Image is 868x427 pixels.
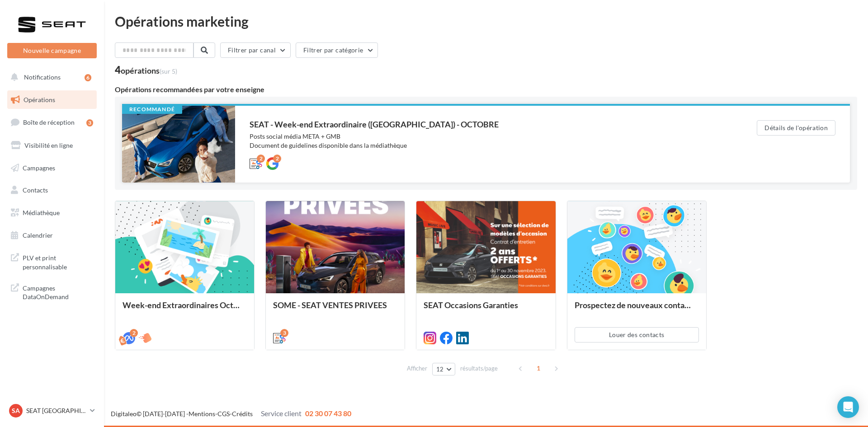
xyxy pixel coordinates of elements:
[257,155,265,163] div: 2
[86,119,93,127] div: 3
[23,118,75,126] span: Boîte de réception
[122,106,182,114] div: Recommandé
[757,120,835,136] button: Détails de l'opération
[5,68,95,87] button: Notifications 6
[23,282,93,301] span: Campagnes DataOnDemand
[575,300,699,319] div: Prospectez de nouveaux contacts
[273,300,397,319] div: SOME - SEAT VENTES PRIVEES
[7,402,97,419] a: SA SEAT [GEOGRAPHIC_DATA]
[575,327,699,343] button: Louer des contacts
[460,364,498,373] span: résultats/page
[424,300,548,319] div: SEAT Occasions Garanties
[837,396,859,418] div: Open Intercom Messenger
[5,278,99,305] a: Campagnes DataOnDemand
[115,86,857,93] div: Opérations recommandées par votre enseigne
[261,409,302,418] span: Service client
[189,410,215,418] a: Mentions
[26,406,86,415] p: SEAT [GEOGRAPHIC_DATA]
[85,74,91,81] div: 6
[111,410,351,418] span: © [DATE]-[DATE] - - -
[436,366,444,373] span: 12
[217,410,230,418] a: CGS
[273,155,281,163] div: 2
[5,248,99,275] a: PLV et print personnalisable
[5,181,99,200] a: Contacts
[5,90,99,109] a: Opérations
[12,406,20,415] span: SA
[250,120,721,128] div: SEAT - Week-end Extraordinaire ([GEOGRAPHIC_DATA]) - OCTOBRE
[232,410,253,418] a: Crédits
[115,14,857,28] div: Opérations marketing
[5,159,99,178] a: Campagnes
[296,42,378,58] button: Filtrer par catégorie
[24,73,61,81] span: Notifications
[23,252,93,271] span: PLV et print personnalisable
[5,113,99,132] a: Boîte de réception3
[23,164,55,171] span: Campagnes
[531,361,546,375] span: 1
[432,363,455,375] button: 12
[23,231,53,239] span: Calendrier
[24,141,73,149] span: Visibilité en ligne
[24,96,55,103] span: Opérations
[121,66,177,75] div: opérations
[5,203,99,222] a: Médiathèque
[220,42,291,58] button: Filtrer par canal
[250,132,721,150] div: Posts social média META + GMB Document de guidelines disponible dans la médiathèque
[5,136,99,155] a: Visibilité en ligne
[23,186,48,194] span: Contacts
[407,364,427,373] span: Afficher
[5,226,99,245] a: Calendrier
[23,209,60,216] span: Médiathèque
[111,410,137,418] a: Digitaleo
[160,67,177,75] span: (sur 5)
[280,329,288,337] div: 3
[7,43,97,58] button: Nouvelle campagne
[115,65,177,75] div: 4
[130,329,138,337] div: 2
[305,409,351,418] span: 02 30 07 43 80
[123,300,247,319] div: Week-end Extraordinaires Octobre 2025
